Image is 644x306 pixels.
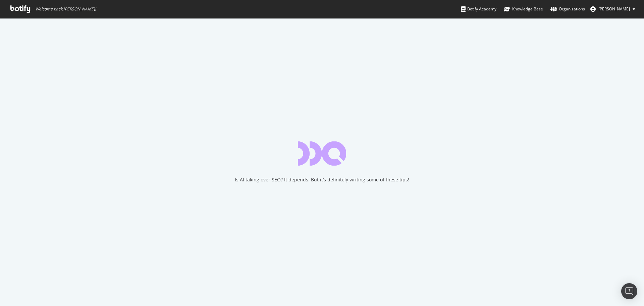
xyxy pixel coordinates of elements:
[298,141,346,166] div: animation
[598,6,630,12] span: Olivier Job
[504,6,543,12] div: Knowledge Base
[461,6,496,12] div: Botify Academy
[35,6,96,12] span: Welcome back, [PERSON_NAME] !
[621,283,637,299] div: Open Intercom Messenger
[550,6,585,12] div: Organizations
[585,4,641,14] button: [PERSON_NAME]
[235,176,409,183] div: Is AI taking over SEO? It depends. But it’s definitely writing some of these tips!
